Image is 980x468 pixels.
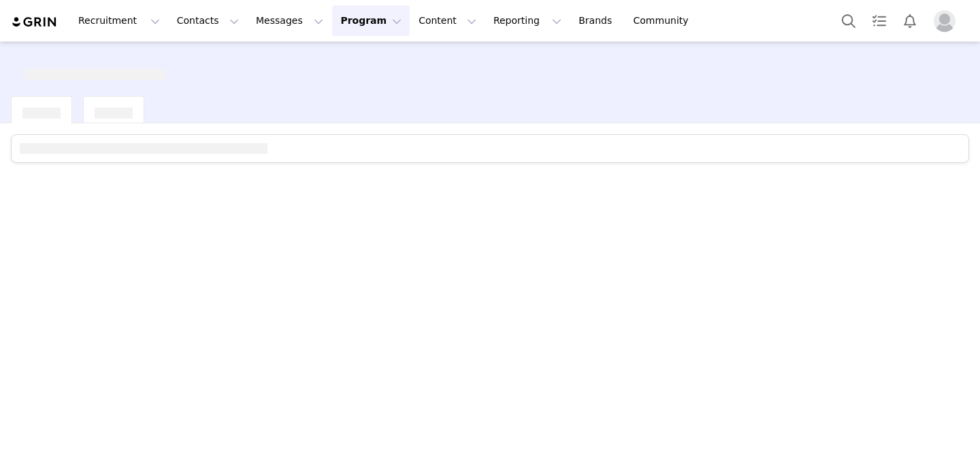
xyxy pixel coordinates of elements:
[934,10,955,32] img: placeholder-profile.jpg
[410,5,485,36] button: Content
[248,5,331,36] button: Messages
[895,5,925,36] button: Notifications
[332,5,410,36] button: Program
[864,5,894,36] a: Tasks
[625,5,703,36] a: Community
[169,5,247,36] button: Contacts
[926,10,969,32] button: Profile
[485,5,570,36] button: Reporting
[24,58,166,80] div: [object Object]
[22,97,61,119] div: [object Object]
[11,16,59,29] img: grin logo
[834,5,864,36] button: Search
[70,5,168,36] button: Recruitment
[95,97,133,119] div: [object Object]
[570,5,624,36] a: Brands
